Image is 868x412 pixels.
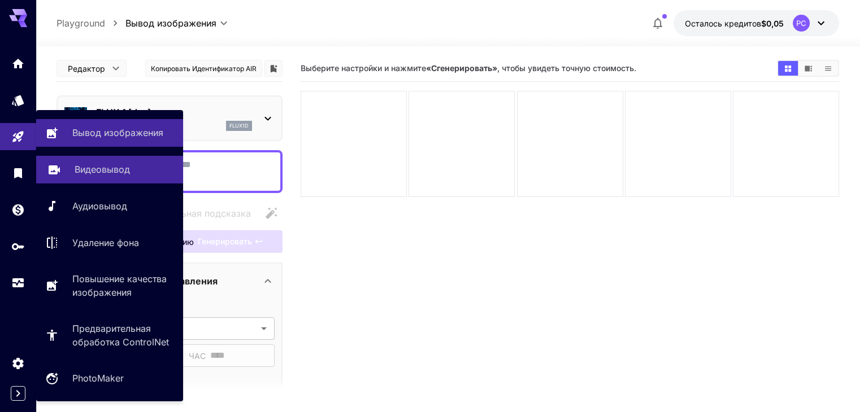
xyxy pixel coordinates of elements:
[72,323,169,348] font: Предварительная обработка ControlNet
[11,239,25,253] div: API-ключи
[151,64,257,73] font: Копировать идентификатор AIR
[96,107,151,118] font: FLUX.1 [dev]
[36,119,183,147] a: Вывод изображения
[796,19,806,28] font: РС
[36,192,183,220] a: Аудиовывод
[11,130,25,144] div: Детская площадка
[11,356,25,370] div: Настройки
[426,63,497,73] font: «Сгенерировать»
[135,208,251,219] font: Отрицательная подсказка
[57,16,125,30] nav: хлебные крошки
[75,164,130,175] font: Видеовывод
[36,315,183,356] a: Предварительная обработка ControlNet
[11,93,25,107] div: Модели
[301,63,426,73] font: Выберите настройки и нажмите
[229,122,249,129] font: flux1d
[778,61,798,76] button: Показать медиа в виде сетки
[189,351,206,361] font: ЧАС
[57,16,105,30] p: Playground
[72,237,139,248] font: Удаление фона
[268,62,279,75] button: Добавить в библиотеку
[11,203,25,217] div: Кошелек
[798,61,818,76] button: Показывать медиа в режиме видео
[36,365,183,392] a: PhotoMaker
[72,372,124,384] font: PhotoMaker
[72,200,127,212] font: Аудиовывод
[777,60,839,77] div: Показать медиа в виде сеткиПоказывать медиа в режиме видеоПоказать медиа в виде списка
[125,17,216,29] font: Вывод изображения
[72,273,167,298] font: Повышение качества изображения
[68,64,105,73] font: Редактор
[674,10,839,36] button: 0,05 доллара
[72,127,163,138] font: Вывод изображения
[761,19,784,28] font: $0,05
[11,276,25,290] div: Использование
[11,56,25,71] div: Дом
[36,156,183,183] a: Видеовывод
[685,17,784,29] div: 0,05 доллара
[36,229,183,256] a: Удаление фона
[497,63,636,73] font: , чтобы увидеть точную стоимость.
[11,166,25,180] div: Библиотека
[36,265,183,306] a: Повышение качества изображения
[685,19,761,28] font: Осталось кредитов
[818,61,838,76] button: Показать медиа в виде списка
[112,207,260,221] span: Отрицательные подсказки несовместимы с выбранной моделью.
[11,386,25,401] button: Развернуть боковую панель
